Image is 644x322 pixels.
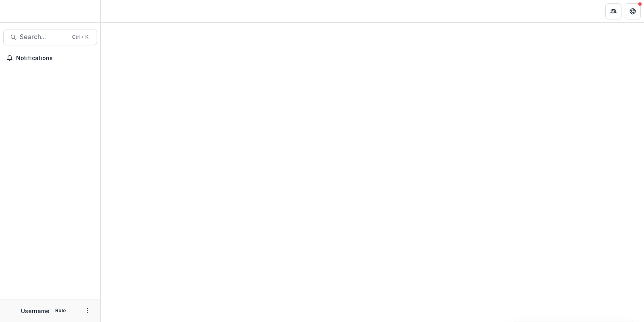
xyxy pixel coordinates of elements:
span: Notifications [16,55,94,62]
button: Partners [605,3,621,19]
span: Search... [20,33,67,41]
div: Ctrl + K [70,33,90,42]
button: Notifications [3,52,97,65]
button: More [83,306,92,316]
p: Username [21,307,50,315]
p: Role [53,307,68,314]
button: Search... [3,29,97,45]
button: Get Help [625,3,641,19]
